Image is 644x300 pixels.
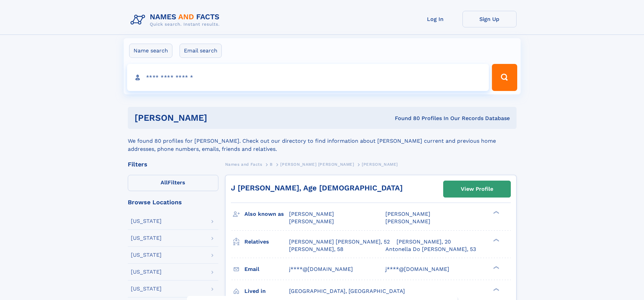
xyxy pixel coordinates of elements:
span: [PERSON_NAME] [289,218,334,225]
div: ❯ [492,238,500,242]
div: Filters [128,161,218,167]
h1: [PERSON_NAME] [135,114,301,122]
h3: Lived in [244,285,289,297]
label: Name search [129,44,172,58]
span: [PERSON_NAME] [385,218,430,225]
div: [US_STATE] [131,235,162,241]
div: ❯ [492,287,500,292]
div: We found 80 profiles for [PERSON_NAME]. Check out our directory to find information about [PERSON... [128,129,517,153]
label: Filters [128,175,218,191]
span: [PERSON_NAME] [362,162,398,167]
div: ❯ [492,210,500,215]
img: Logo Names and Facts [128,11,225,29]
div: [US_STATE] [131,286,162,292]
button: Search Button [492,64,517,91]
a: [PERSON_NAME] [PERSON_NAME], 52 [289,238,390,246]
input: search input [127,64,489,91]
span: All [161,179,168,186]
span: [PERSON_NAME] [385,211,430,217]
a: Names and Facts [225,160,262,168]
a: [PERSON_NAME], 20 [397,238,451,246]
span: [PERSON_NAME] [289,211,334,217]
span: [GEOGRAPHIC_DATA], [GEOGRAPHIC_DATA] [289,288,405,294]
a: Log In [408,11,462,27]
div: [US_STATE] [131,269,162,275]
div: View Profile [461,181,493,197]
span: [PERSON_NAME] [PERSON_NAME] [280,162,354,167]
div: [US_STATE] [131,252,162,258]
h3: Relatives [244,236,289,248]
div: [US_STATE] [131,218,162,224]
a: J [PERSON_NAME], Age [DEMOGRAPHIC_DATA] [231,184,403,192]
h3: Also known as [244,208,289,220]
a: Sign Up [462,11,517,27]
span: B [270,162,273,167]
a: [PERSON_NAME] [PERSON_NAME] [280,160,354,168]
label: Email search [180,44,222,58]
a: B [270,160,273,168]
div: ❯ [492,265,500,270]
a: Antonella Do [PERSON_NAME], 53 [385,246,476,253]
h3: Email [244,263,289,275]
div: Found 80 Profiles In Our Records Database [301,115,510,122]
div: Browse Locations [128,199,218,205]
a: View Profile [444,181,510,197]
a: [PERSON_NAME], 58 [289,246,343,253]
